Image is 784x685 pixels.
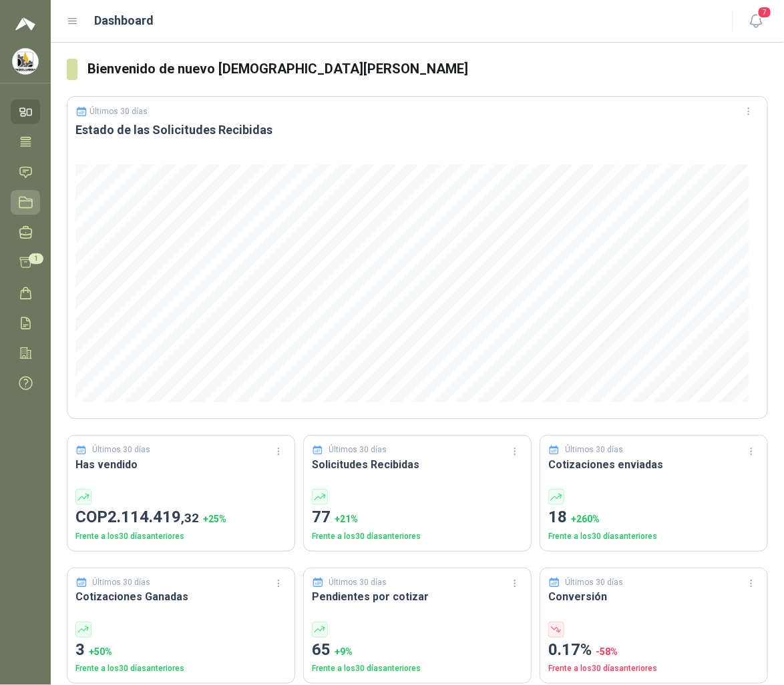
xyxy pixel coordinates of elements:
span: + 9 % [335,646,353,657]
h3: Cotizaciones enviadas [548,456,759,473]
p: Últimos 30 días [329,576,387,589]
span: + 21 % [335,514,358,524]
span: -58 % [596,646,618,657]
p: Últimos 30 días [93,576,151,589]
h3: Conversión [548,588,759,605]
p: Frente a los 30 días anteriores [548,662,759,675]
p: 65 [312,638,523,663]
h3: Bienvenido de nuevo [DEMOGRAPHIC_DATA][PERSON_NAME] [88,59,768,79]
p: Últimos 30 días [93,444,151,456]
p: Últimos 30 días [566,576,624,589]
h3: Estado de las Solicitudes Recibidas [75,122,759,138]
p: Últimos 30 días [90,107,148,116]
a: 1 [11,250,40,275]
h3: Has vendido [75,456,286,473]
span: ,32 [181,510,199,526]
span: + 50 % [89,646,112,657]
span: 2.114.419 [108,508,199,526]
p: Frente a los 30 días anteriores [548,530,759,543]
h1: Dashboard [95,11,154,30]
p: Frente a los 30 días anteriores [312,662,523,675]
span: 7 [757,6,772,19]
p: 3 [75,638,286,663]
p: 77 [312,505,523,530]
h3: Solicitudes Recibidas [312,456,523,473]
img: Company Logo [13,49,38,74]
span: + 25 % [203,514,226,524]
p: Frente a los 30 días anteriores [75,530,286,543]
h3: Pendientes por cotizar [312,588,523,605]
button: 7 [744,9,768,33]
p: Frente a los 30 días anteriores [75,662,286,675]
img: Logo peakr [15,16,35,32]
span: 1 [29,253,43,264]
p: 18 [548,505,759,530]
p: COP [75,505,286,530]
p: Últimos 30 días [566,444,624,456]
p: Frente a los 30 días anteriores [312,530,523,543]
span: + 260 % [571,514,600,524]
h3: Cotizaciones Ganadas [75,588,286,605]
p: 0.17% [548,638,759,663]
p: Últimos 30 días [329,444,387,456]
